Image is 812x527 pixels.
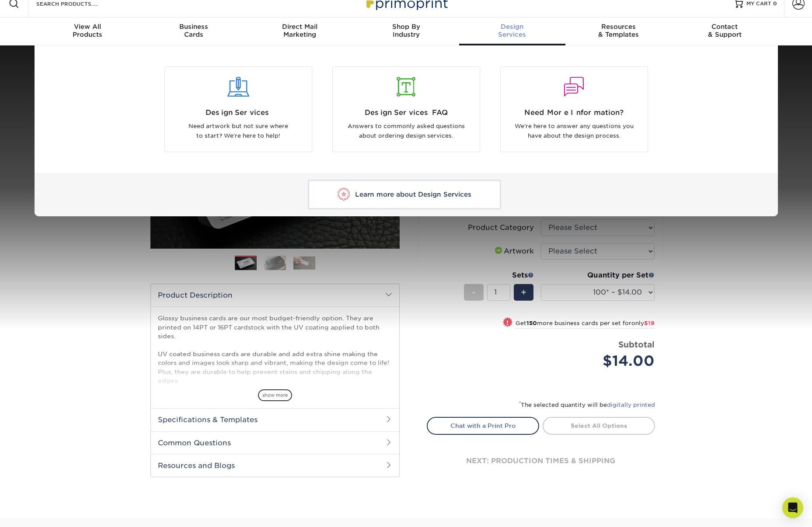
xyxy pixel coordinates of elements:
a: Contact& Support [672,17,778,45]
a: View AllProducts [35,17,141,45]
small: The selected quantity will be [519,402,655,408]
span: View All [35,23,141,31]
span: Business [140,23,247,31]
a: Learn more about Design Services [308,180,501,209]
a: Select All Options [543,417,655,434]
h2: Resources and Blogs [151,454,399,477]
div: & Support [672,23,778,38]
a: Need More Information? We're here to answer any questions you have about the design process. [497,66,652,152]
h2: Specifications & Templates [151,408,399,431]
a: digitally printed [607,402,655,408]
a: Resources& Templates [565,17,672,45]
div: $14.00 [547,350,655,371]
a: DesignServices [459,17,565,45]
iframe: Google Customer Reviews [2,500,74,524]
span: Resources [565,23,672,31]
strong: Subtotal [618,340,655,349]
span: Design [459,23,565,31]
div: next: production times & shipping [427,435,655,487]
a: Shop ByIndustry [353,17,459,45]
span: Direct Mail [247,23,353,31]
span: show more [258,389,292,401]
a: Chat with a Print Pro [427,417,539,434]
a: Design Services Need artwork but not sure where to start? We're here to help! [161,66,316,152]
span: Design Services FAQ [339,107,473,118]
p: Answers to commonly asked questions about ordering design services. [339,121,473,141]
div: Cards [140,23,247,38]
p: We're here to answer any questions you have about the design process. [507,121,641,141]
span: Shop By [353,23,459,31]
span: Design Services [171,107,305,118]
a: Design Services FAQ Answers to commonly asked questions about ordering design services. [329,66,484,152]
a: Direct MailMarketing [247,17,353,45]
p: Need artwork but not sure where to start? We're here to help! [171,121,305,141]
span: Contact [672,23,778,31]
h2: Common Questions [151,431,399,454]
div: Products [35,23,141,38]
span: 0 [773,0,777,7]
span: Need More Information? [507,107,641,118]
a: BusinessCards [140,17,247,45]
div: Open Intercom Messenger [782,497,803,518]
div: & Templates [565,23,672,38]
span: Learn more about Design Services [355,191,471,198]
div: Services [459,23,565,38]
div: Marketing [247,23,353,38]
div: Industry [353,23,459,38]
